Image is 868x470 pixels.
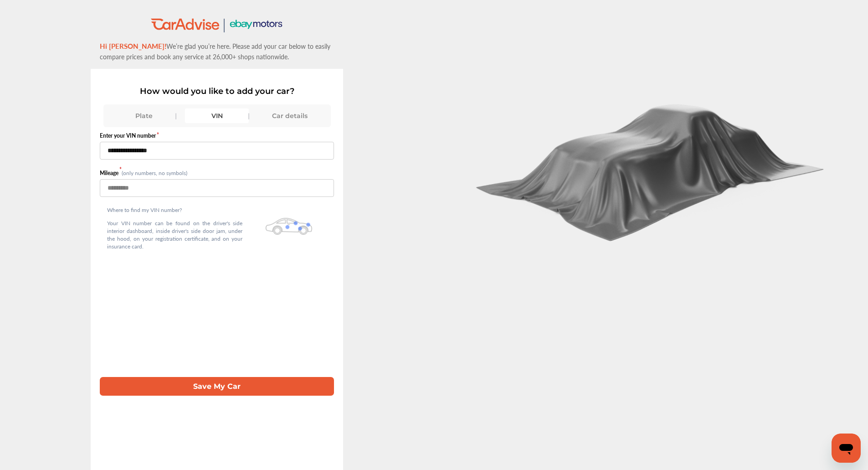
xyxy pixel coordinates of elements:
[100,41,166,51] span: Hi [PERSON_NAME]!
[100,41,330,61] span: We’re glad you’re here. Please add your car below to easily compare prices and book any service a...
[832,434,861,463] iframe: Button to launch messaging window
[100,132,334,139] label: Enter your VIN number
[266,218,312,235] img: olbwX0zPblBWoAAAAASUVORK5CYII=
[469,94,833,242] img: carCoverBlack.2823a3dccd746e18b3f8.png
[100,377,334,396] button: Save My Car
[100,169,122,177] label: Mileage
[185,108,249,123] div: VIN
[112,108,176,123] div: Plate
[258,108,322,123] div: Car details
[100,86,334,96] p: How would you like to add your car?
[122,169,187,177] small: (only numbers, no symbols)
[107,219,242,250] p: Your VIN number can be found on the driver's side interior dashboard, inside driver's side door j...
[107,206,242,214] p: Where to find my VIN number?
